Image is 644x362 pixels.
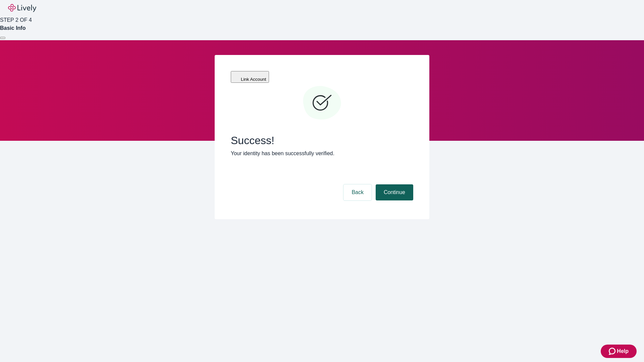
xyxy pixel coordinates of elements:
span: Help [617,347,629,355]
span: Success! [231,134,413,147]
button: Link Account [231,71,269,83]
p: Your identity has been successfully verified. [231,149,413,158]
button: Zendesk support iconHelp [601,345,637,358]
img: Lively [8,4,36,12]
svg: Zendesk support icon [609,347,617,355]
button: Back [343,184,372,200]
button: Continue [376,184,413,200]
svg: Checkmark icon [302,83,342,123]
